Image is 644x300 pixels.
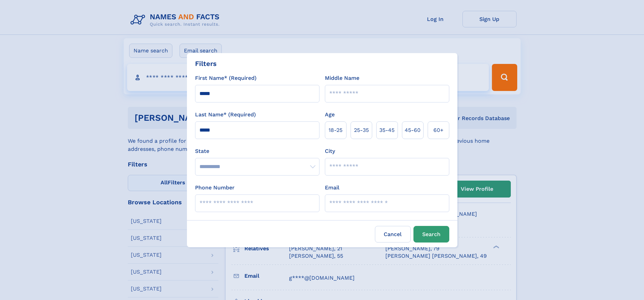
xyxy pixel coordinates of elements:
span: 18‑25 [329,126,342,134]
span: 60+ [433,126,444,134]
label: Cancel [375,226,411,243]
label: State [195,147,319,155]
label: Phone Number [195,184,235,192]
label: First Name* (Required) [195,74,257,82]
label: Middle Name [325,74,359,82]
span: 45‑60 [405,126,421,134]
div: Filters [195,59,217,69]
span: 25‑35 [354,126,369,134]
button: Search [413,226,449,243]
span: 35‑45 [379,126,395,134]
label: Age [325,111,335,119]
label: Last Name* (Required) [195,111,256,119]
label: Email [325,184,339,192]
label: City [325,147,335,155]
